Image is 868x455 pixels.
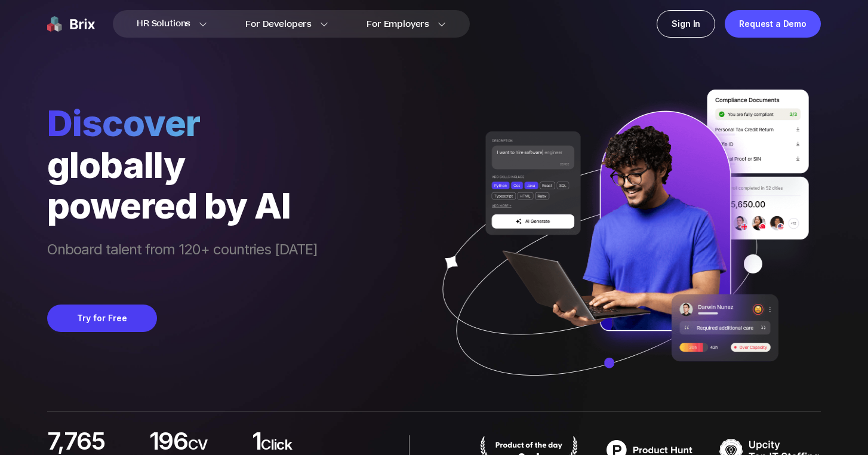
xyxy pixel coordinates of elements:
span: For Developers [245,18,312,30]
span: HR Solutions [137,14,190,33]
img: ai generate [421,90,821,411]
span: 196 [149,431,187,454]
div: globally [47,145,318,185]
span: 1 [252,431,261,454]
a: Request a Demo [725,10,821,38]
button: Try for Free [47,305,157,332]
span: Onboard talent from 120+ countries [DATE] [47,240,318,281]
span: 7,765 [47,431,104,451]
a: Sign In [657,10,715,38]
span: For Employers [367,18,429,30]
span: Discover [47,102,318,145]
div: powered by AI [47,185,318,226]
